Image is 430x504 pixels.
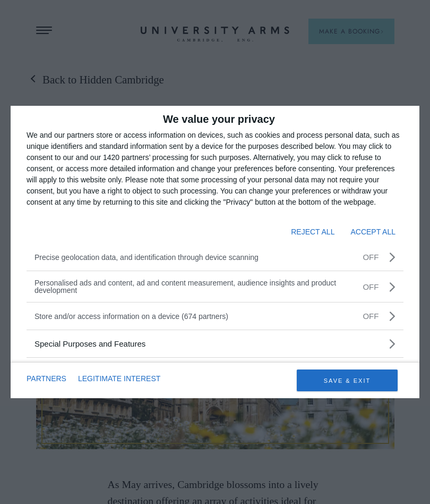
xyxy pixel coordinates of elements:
[363,253,379,261] li: OFF
[291,223,334,241] button: REJECT ALL
[35,338,395,349] button: Special Purposes and Features
[297,369,398,391] button: SAVE & EXIT
[27,369,66,388] button: PARTNERS
[35,310,395,322] button: Store and/or access information on a device
[27,130,403,208] div: We and our partners store or access information on devices, such as cookies and process personal ...
[35,251,395,263] button: Precise geolocation data, and identification through device scanning
[27,114,403,124] h2: We value your privacy
[363,283,379,291] li: OFF
[35,279,349,294] li: Personalised ads and content, ad and content measurement, audience insights and product development
[35,313,349,320] p: Store and/or access information on a device (674 partners)
[35,340,349,348] p: Special Purposes and Features
[35,254,349,261] li: Precise geolocation data, and identification through device scanning
[78,369,160,388] button: LEGITIMATE INTEREST
[363,312,379,320] p: OFF
[35,279,395,294] button: Personalised ads and content, ad and content measurement, audience insights and product development
[11,106,419,398] div: qc-cmp2-ui
[350,223,395,241] button: ACCEPT ALL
